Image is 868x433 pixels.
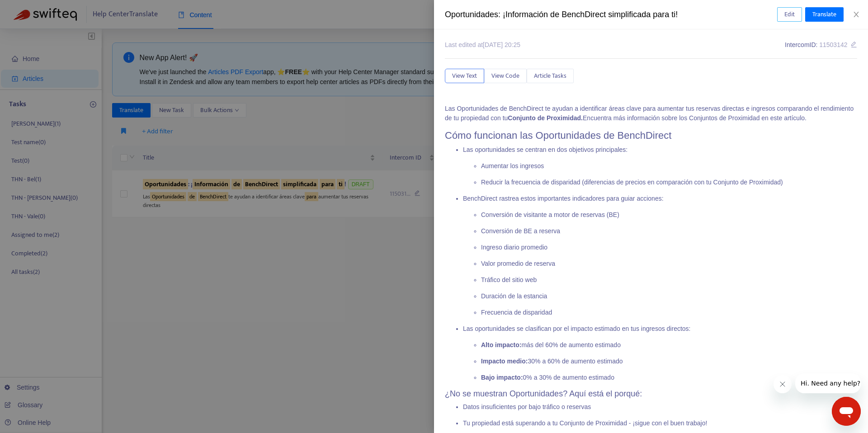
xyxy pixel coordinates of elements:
[481,178,857,187] p: Reducir la frecuencia de disparidad (diferencias de precios en comparación con tu Conjunto de Pro...
[785,40,857,50] div: Intercom ID:
[481,340,857,350] p: más del 60% de aumento estimado
[481,357,857,366] p: 30% a 60% de aumento estimado
[463,419,857,428] p: Tu propiedad está superando a tu Conjunto de Proximidad - ¡sigue con el buen trabajo!
[445,130,857,141] h1: Cómo funcionan las Oportunidades de BenchDirect
[445,104,857,123] p: Las Oportunidades de BenchDirect te ayudan a identificar áreas clave para aumentar tus reservas d...
[463,402,857,412] p: Datos insuficientes por bajo tráfico o reservas
[819,41,847,48] span: 11503142
[491,71,519,81] span: View Code
[481,226,857,236] p: Conversión de BE a reserva
[463,145,857,155] p: Las oportunidades se centran en dos objetivos principales:
[850,10,863,19] button: Close
[481,358,528,365] b: Impacto medio:
[481,210,857,220] p: Conversión de visitante a motor de reservas (BE)
[481,292,857,301] p: Duración de la estancia
[481,374,523,381] b: Bajo impacto:
[481,373,857,382] p: 0% a 30% de aumento estimado
[777,7,802,22] button: Edit
[445,40,520,50] div: Last edited at [DATE] 20:25
[853,11,860,18] span: close
[463,194,857,203] p: BenchDirect rastrea estos importantes indicadores para guiar acciones:
[481,243,857,252] p: Ingreso diario promedio
[481,308,857,317] p: Frecuencia de disparidad
[463,324,857,334] p: Las oportunidades se clasifican por el impacto estimado en tus ingresos directos:
[832,397,861,426] iframe: Button to launch messaging window
[445,389,857,399] h3: ¿No se muestran Oportunidades? Aquí está el porqué:
[445,69,484,83] button: View Text
[484,69,527,83] button: View Code
[481,275,857,285] p: Tráfico del sitio web
[481,161,857,171] p: Aumentar los ingresos
[508,114,583,122] b: Conjunto de Proximidad.
[527,69,574,83] button: Article Tasks
[774,375,792,393] iframe: Close message
[481,259,857,268] p: Valor promedio de reserva
[481,341,521,348] b: Alto impacto:
[445,9,777,21] div: Oportunidades: ¡Información de BenchDirect simplificada para ti!
[784,9,795,19] span: Edit
[534,71,566,81] span: Article Tasks
[812,9,836,19] span: Translate
[795,373,861,393] iframe: Message from company
[805,7,844,22] button: Translate
[452,71,477,81] span: View Text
